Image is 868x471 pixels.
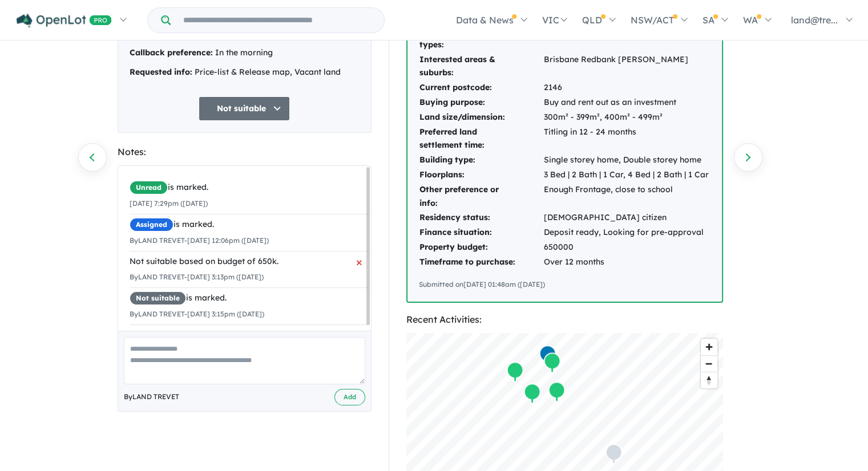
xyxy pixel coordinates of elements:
td: Buying purpose: [419,95,543,110]
div: In the morning [130,46,360,60]
strong: Callback preference: [130,47,213,58]
div: Submitted on [DATE] 01:48am ([DATE]) [419,279,710,290]
td: Enough Frontage, close to school [543,182,709,211]
td: Titling in 12 - 24 months [543,125,709,153]
button: Add [334,389,365,405]
div: Not suitable based on budget of 650k. [130,255,368,269]
div: Map marker [543,352,560,373]
td: Current postcode: [419,80,543,95]
button: Zoom in [701,339,717,355]
td: Deposit ready, Looking for pre-approval [543,225,709,240]
td: Buy and rent out as an investment [543,95,709,110]
div: Map marker [548,381,565,402]
span: land@tre... [791,14,838,26]
td: Interested areas & suburbs: [419,52,543,81]
div: Map marker [506,361,523,382]
td: Single storey home, Double storey home [543,153,709,168]
span: Zoom out [701,356,717,372]
div: Map marker [539,344,556,366]
td: Over 12 months [543,255,709,270]
td: Brisbane Redbank [PERSON_NAME] [543,52,709,81]
td: Floorplans: [419,168,543,182]
div: is marked. [130,291,368,305]
div: is marked. [130,218,368,232]
td: Timeframe to purchase: [419,255,543,270]
small: By LAND TREVET - [DATE] 3:15pm ([DATE]) [130,310,264,318]
span: Unread [130,181,168,194]
div: Recent Activities: [406,312,723,327]
td: Other preference or info: [419,182,543,211]
strong: Requested info: [130,67,192,77]
td: Residency status: [419,210,543,225]
small: By LAND TREVET - [DATE] 12:06pm ([DATE]) [130,236,269,245]
td: 3 Bed | 2 Bath | 1 Car, 4 Bed | 2 Bath | 1 Car [543,168,709,182]
small: [DATE] 7:29pm ([DATE]) [130,199,208,208]
button: Not suitable [199,96,290,121]
div: Price-list & Release map, Vacant land [130,66,360,79]
td: 300m² - 399m², 400m² - 499m² [543,110,709,125]
small: By LAND TREVET - [DATE] 3:13pm ([DATE]) [130,273,264,281]
button: Reset bearing to north [701,372,717,388]
td: Building type: [419,153,543,168]
div: is marked. [130,181,368,194]
td: 650000 [543,240,709,255]
div: Map marker [605,443,622,464]
span: Assigned [130,218,173,232]
span: × [356,251,362,273]
div: Map marker [523,383,540,404]
div: Notes: [118,144,372,160]
td: [DEMOGRAPHIC_DATA] citizen [543,210,709,225]
td: Finance situation: [419,225,543,240]
button: Zoom out [701,355,717,372]
td: Property budget: [419,240,543,255]
span: Not suitable [130,291,186,305]
img: Openlot PRO Logo White [17,14,112,28]
td: Preferred land settlement time: [419,125,543,153]
input: Try estate name, suburb, builder or developer [173,8,382,33]
td: Land size/dimension: [419,110,543,125]
td: 2146 [543,80,709,95]
span: By LAND TREVET [124,391,179,403]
